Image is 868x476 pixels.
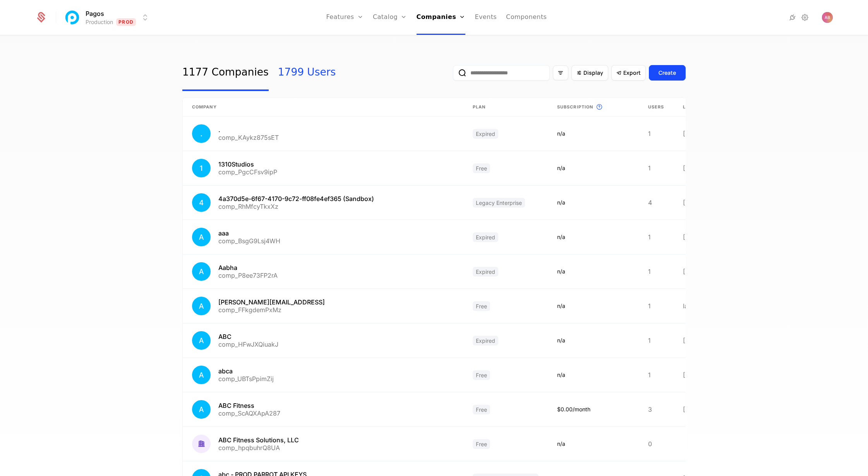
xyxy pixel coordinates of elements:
[571,65,608,81] button: Display
[278,55,336,91] a: 1799 Users
[822,12,833,23] button: Open user button
[86,9,104,18] span: Pagos
[116,18,136,26] span: Prod
[800,13,810,22] a: Settings
[659,69,676,77] div: Create
[553,65,568,80] button: Filter options
[557,104,593,110] span: Subscription
[822,12,833,23] img: Andy Barker
[463,98,548,117] th: Plan
[65,9,150,26] button: Select environment
[183,98,463,117] th: Company
[611,65,646,81] button: Export
[649,65,686,81] button: Create
[182,55,269,91] a: 1177 Companies
[683,104,710,110] span: Last seen
[788,13,797,22] a: Integrations
[583,69,603,77] span: Display
[623,69,641,77] span: Export
[86,18,113,26] div: Production
[639,98,674,117] th: Users
[63,8,82,27] img: Pagos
